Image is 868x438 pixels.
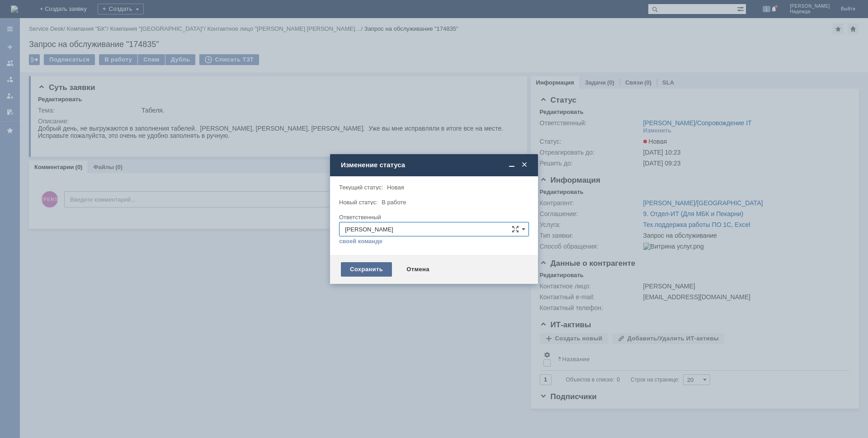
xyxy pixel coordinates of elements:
span: Сложная форма [512,226,519,233]
div: Ответственный [339,214,527,220]
span: В работе [382,199,406,206]
label: Текущий статус: [339,184,383,191]
div: Изменение статуса [341,161,529,169]
span: Закрыть [520,161,529,169]
span: Новая [387,184,404,191]
label: Новый статус: [339,199,378,206]
a: своей команде [339,238,382,245]
span: Свернуть (Ctrl + M) [507,161,516,169]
